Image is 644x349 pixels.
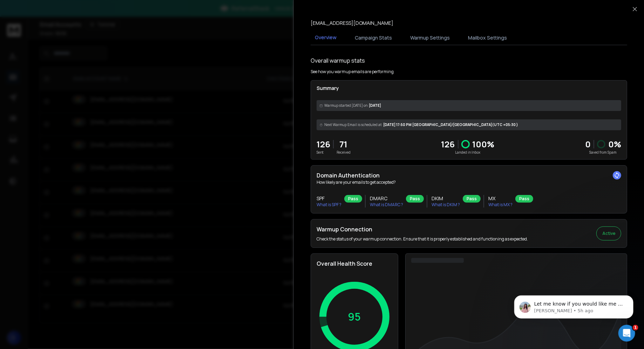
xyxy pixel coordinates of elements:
[317,180,621,185] p: How likely are your emails to get accepted?
[463,195,481,203] div: Pass
[337,139,351,150] p: 71
[488,195,513,202] h3: MX
[317,195,341,202] h3: SPF
[432,202,460,208] p: What is DKIM ?
[317,236,528,242] p: Check the status of your warmup connection. Ensure that it is properly established and functionin...
[464,30,511,46] button: Mailbox Settings
[317,119,621,130] div: [DATE] 17:50 PM [GEOGRAPHIC_DATA]/[GEOGRAPHIC_DATA] (UTC +05:30 )
[585,138,591,150] strong: 0
[608,139,621,150] p: 0 %
[317,150,330,155] p: Sent
[633,325,638,330] span: 1
[351,30,396,46] button: Campaign Stats
[618,325,635,342] iframe: Intercom live chat
[432,195,460,202] h3: DKIM
[488,202,513,208] p: What is MX ?
[473,139,495,150] p: 100 %
[311,69,394,75] p: See how you warmup emails are performing
[324,103,367,108] span: Warmup started [DATE] on
[504,281,644,330] iframe: Intercom notifications message
[317,225,528,233] h2: Warmup Connection
[317,202,341,208] p: What is SPF ?
[317,139,330,150] p: 126
[406,30,454,46] button: Warmup Settings
[317,100,621,111] div: [DATE]
[585,150,621,155] p: Saved from Spam
[324,122,382,127] span: Next Warmup Email is scheduled at
[441,150,495,155] p: Landed in Inbox
[317,259,392,268] h2: Overall Health Score
[311,20,393,27] p: [EMAIL_ADDRESS][DOMAIN_NAME]
[348,310,361,323] p: 95
[311,56,365,65] h1: Overall warmup stats
[370,195,403,202] h3: DMARC
[515,195,533,203] div: Pass
[441,139,455,150] p: 126
[317,171,621,180] h2: Domain Authentication
[337,150,351,155] p: Received
[370,202,403,208] p: What is DMARC ?
[596,226,621,240] button: Active
[317,85,621,92] p: Summary
[311,30,341,46] button: Overview
[344,195,362,203] div: Pass
[406,195,424,203] div: Pass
